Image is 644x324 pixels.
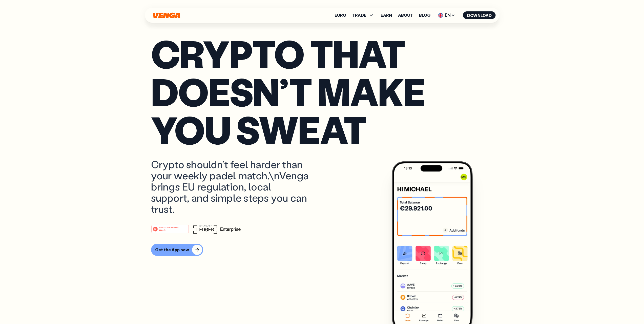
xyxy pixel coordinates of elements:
[419,13,430,17] a: Blog
[438,13,443,18] img: flag-uk
[151,244,493,256] a: Get the App now
[463,11,496,19] button: Download
[398,13,413,17] a: About
[151,34,493,148] p: Crypto that doesn’t make you sweat
[437,11,457,19] span: EN
[153,12,181,18] svg: Home
[155,247,189,252] div: Get the App now
[151,159,311,214] p: Crypto shouldn’t feel harder than your weekly padel match.\nVenga brings EU regulation, local sup...
[352,13,366,17] span: TRADE
[352,12,375,18] span: TRADE
[159,227,178,228] tspan: #1 PRODUCT OF THE MONTH
[335,13,346,17] a: Euro
[151,228,189,234] a: #1 PRODUCT OF THE MONTHWeb3
[381,13,392,17] a: Earn
[151,244,203,256] button: Get the App now
[159,229,165,232] tspan: Web3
